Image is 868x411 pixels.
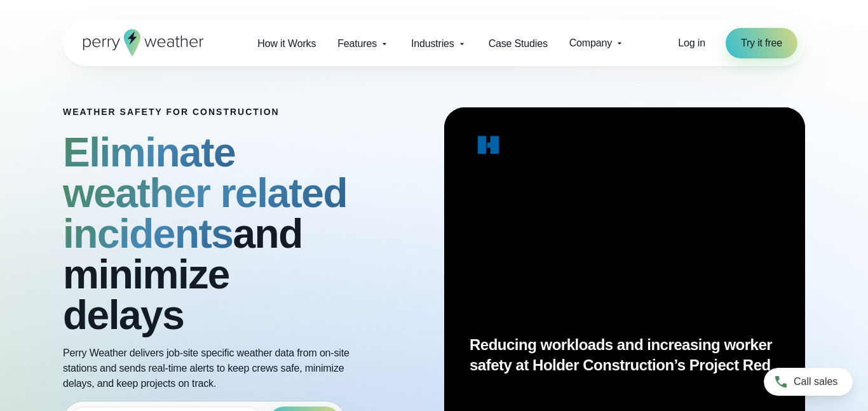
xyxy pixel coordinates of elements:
[741,36,782,51] span: Try it free
[470,133,508,162] img: Holder.svg
[678,36,705,51] a: Log in
[678,37,705,48] span: Log in
[794,374,837,389] span: Call sales
[63,107,360,117] h1: Weather safety for Construction
[63,346,360,391] p: Perry Weather delivers job-site specific weather data from on-site stations and sends real-time a...
[337,36,377,51] span: Features
[764,368,853,396] a: Call sales
[726,28,797,58] a: Try it free
[478,30,559,57] a: Case Studies
[247,30,327,57] a: How it Works
[257,36,316,51] span: How it Works
[411,36,454,51] span: Industries
[63,130,347,257] strong: Eliminate weather related incidents
[569,36,612,51] span: Company
[470,335,780,375] p: Reducing workloads and increasing worker safety at Holder Construction’s Project Red
[489,36,548,51] span: Case Studies
[63,132,360,335] h2: and minimize delays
